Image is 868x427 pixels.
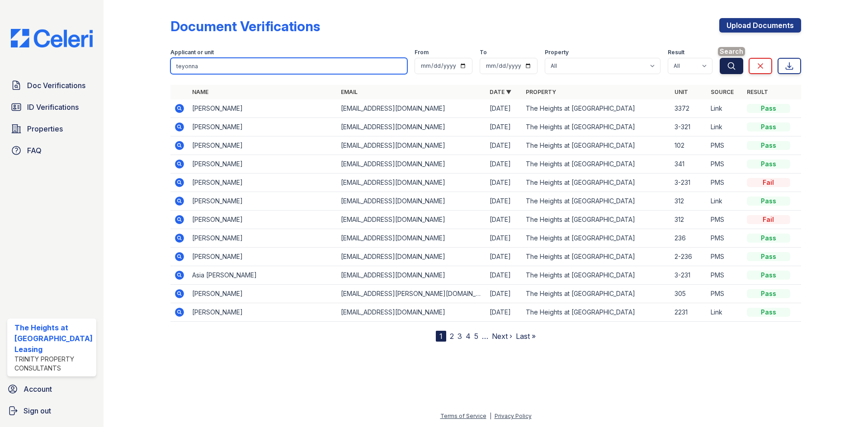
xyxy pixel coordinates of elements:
[486,303,522,322] td: [DATE]
[522,266,671,285] td: The Heights at [GEOGRAPHIC_DATA]
[707,285,743,303] td: PMS
[522,303,671,322] td: The Heights at [GEOGRAPHIC_DATA]
[522,229,671,248] td: The Heights at [GEOGRAPHIC_DATA]
[24,384,52,394] span: Account
[671,266,707,285] td: 3-231
[486,118,522,136] td: [DATE]
[522,285,671,303] td: The Heights at [GEOGRAPHIC_DATA]
[747,160,790,169] div: Pass
[747,271,790,280] div: Pass
[707,229,743,248] td: PMS
[720,58,743,74] button: Search
[337,155,486,174] td: [EMAIL_ADDRESS][DOMAIN_NAME]
[189,248,337,266] td: [PERSON_NAME]
[337,303,486,322] td: [EMAIL_ADDRESS][DOMAIN_NAME]
[747,89,768,95] a: Result
[189,211,337,229] td: [PERSON_NAME]
[747,252,790,261] div: Pass
[707,136,743,155] td: PMS
[545,49,569,56] label: Property
[747,289,790,298] div: Pass
[707,192,743,211] td: Link
[668,49,684,56] label: Result
[707,155,743,174] td: PMS
[24,405,51,416] span: Sign out
[522,99,671,118] td: The Heights at [GEOGRAPHIC_DATA]
[747,197,790,206] div: Pass
[189,174,337,192] td: [PERSON_NAME]
[671,211,707,229] td: 312
[466,332,471,341] a: 4
[341,89,358,95] a: Email
[747,215,790,224] div: Fail
[671,99,707,118] td: 3372
[671,174,707,192] td: 3-231
[486,155,522,174] td: [DATE]
[189,136,337,155] td: [PERSON_NAME]
[718,47,745,56] span: Search
[189,285,337,303] td: [PERSON_NAME]
[747,308,790,317] div: Pass
[189,303,337,322] td: [PERSON_NAME]
[486,285,522,303] td: [DATE]
[671,248,707,266] td: 2-236
[189,229,337,248] td: [PERSON_NAME]
[486,248,522,266] td: [DATE]
[337,248,486,266] td: [EMAIL_ADDRESS][DOMAIN_NAME]
[450,332,454,341] a: 2
[707,174,743,192] td: PMS
[415,49,429,56] label: From
[192,89,208,95] a: Name
[490,89,511,95] a: Date ▼
[486,211,522,229] td: [DATE]
[337,229,486,248] td: [EMAIL_ADDRESS][DOMAIN_NAME]
[707,118,743,136] td: Link
[671,192,707,211] td: 312
[522,248,671,266] td: The Heights at [GEOGRAPHIC_DATA]
[486,99,522,118] td: [DATE]
[189,118,337,136] td: [PERSON_NAME]
[27,145,42,156] span: FAQ
[747,141,790,150] div: Pass
[747,234,790,243] div: Pass
[522,174,671,192] td: The Heights at [GEOGRAPHIC_DATA]
[170,18,320,34] div: Document Verifications
[492,332,512,341] a: Next ›
[14,355,93,373] div: Trinity Property Consultants
[440,413,486,419] a: Terms of Service
[474,332,478,341] a: 5
[170,49,214,56] label: Applicant or unit
[671,303,707,322] td: 2231
[707,303,743,322] td: Link
[486,192,522,211] td: [DATE]
[7,141,96,160] a: FAQ
[27,102,79,113] span: ID Verifications
[7,76,96,94] a: Doc Verifications
[516,332,536,341] a: Last »
[482,331,488,342] span: …
[486,229,522,248] td: [DATE]
[189,266,337,285] td: Asia [PERSON_NAME]
[707,99,743,118] td: Link
[747,104,790,113] div: Pass
[522,118,671,136] td: The Heights at [GEOGRAPHIC_DATA]
[480,49,487,56] label: To
[522,136,671,155] td: The Heights at [GEOGRAPHIC_DATA]
[7,120,96,138] a: Properties
[4,380,100,398] a: Account
[707,248,743,266] td: PMS
[337,266,486,285] td: [EMAIL_ADDRESS][DOMAIN_NAME]
[27,123,63,134] span: Properties
[522,211,671,229] td: The Heights at [GEOGRAPHIC_DATA]
[458,332,462,341] a: 3
[189,192,337,211] td: [PERSON_NAME]
[337,174,486,192] td: [EMAIL_ADDRESS][DOMAIN_NAME]
[675,89,688,95] a: Unit
[4,402,100,420] a: Sign out
[522,155,671,174] td: The Heights at [GEOGRAPHIC_DATA]
[436,331,446,342] div: 1
[671,155,707,174] td: 341
[486,174,522,192] td: [DATE]
[337,118,486,136] td: [EMAIL_ADDRESS][DOMAIN_NAME]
